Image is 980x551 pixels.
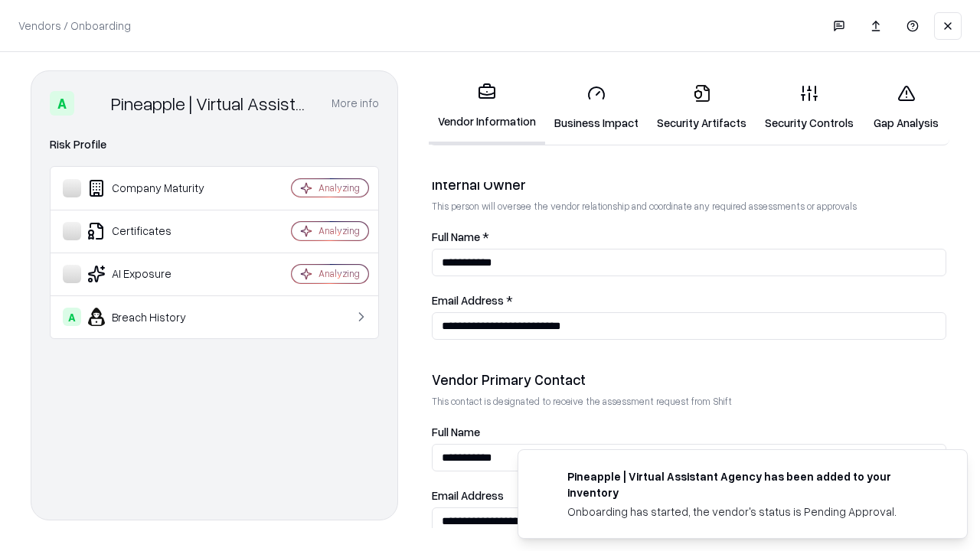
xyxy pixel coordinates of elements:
button: More info [332,90,379,117]
div: A [63,308,81,326]
label: Email Address [432,490,946,501]
div: Risk Profile [50,135,379,154]
a: Gap Analysis [863,72,949,143]
p: Vendors / Onboarding [18,18,131,34]
div: Company Maturity [63,179,246,197]
div: Analyzing [318,224,360,237]
div: Vendor Primary Contact [432,370,946,389]
p: This person will oversee the vendor relationship and coordinate any required assessments or appro... [432,200,946,213]
div: Internal Owner [432,175,946,194]
img: Pineapple | Virtual Assistant Agency [80,91,105,116]
a: Security Controls [756,72,863,143]
img: trypineapple.com [537,468,555,487]
div: Analyzing [318,267,360,280]
label: Full Name [432,426,946,438]
div: Pineapple | Virtual Assistant Agency has been added to your inventory [567,468,930,500]
div: Pineapple | Virtual Assistant Agency [111,91,313,116]
label: Full Name * [432,231,946,243]
p: This contact is designated to receive the assessment request from Shift [432,395,946,408]
a: Business Impact [545,72,648,143]
label: Email Address * [432,295,946,306]
a: Security Artifacts [648,72,756,143]
div: Certificates [63,222,246,240]
div: Onboarding has started, the vendor's status is Pending Approval. [567,504,930,520]
div: Breach History [63,308,246,326]
div: A [50,91,74,116]
div: Analyzing [318,181,360,194]
a: Vendor Information [429,70,545,145]
div: AI Exposure [63,265,246,283]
